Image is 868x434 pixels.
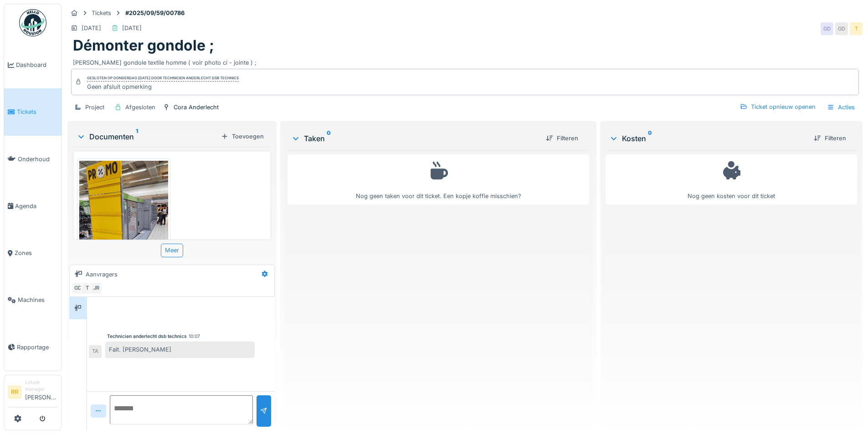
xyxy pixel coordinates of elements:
div: Technicien anderlecht dsb technics [107,333,187,340]
div: Ticket opnieuw openen [736,101,819,113]
a: Dashboard [4,41,62,88]
div: Meer [161,244,183,257]
img: Badge_color-CXgf-gQk.svg [19,9,46,36]
li: [PERSON_NAME] [25,379,58,405]
div: Project [85,103,104,112]
span: Rapportage [17,343,58,352]
div: [PERSON_NAME] gondole textile homme ( voir photo ci - jointe ) ; [73,55,857,67]
div: GD [835,22,848,35]
sup: 0 [648,133,652,144]
div: Gesloten op donderdag [DATE] door Technicien Anderlecht DSB Technics [87,75,239,82]
div: Filteren [810,132,850,144]
div: GD [821,22,833,35]
div: TA [89,345,102,358]
a: RR Lokale manager[PERSON_NAME] [8,379,58,408]
a: Zones [4,230,62,276]
div: T [850,22,863,35]
div: Filteren [542,132,582,144]
sup: 1 [136,131,138,142]
a: Machines [4,276,62,323]
div: JR [90,282,103,295]
div: Acties [823,101,859,114]
div: Kosten [609,133,806,144]
li: RR [8,385,21,399]
div: Documenten [77,131,217,142]
div: Afgesloten [125,103,155,112]
div: Geen afsluit opmerking [87,82,239,91]
div: Cora Anderlecht [174,103,219,112]
span: Machines [18,296,58,304]
a: Tickets [4,88,62,135]
span: Tickets [17,107,58,116]
div: GD [72,282,84,295]
div: Lokale manager [25,379,58,393]
span: Agenda [15,202,58,210]
div: [DATE] [82,24,101,32]
div: [DATE] [122,24,142,32]
div: T [81,282,93,295]
h1: Démonter gondole ; [73,37,214,54]
div: Aanvragers [86,270,118,279]
div: Toevoegen [217,130,267,143]
span: Dashboard [16,61,58,69]
img: t7r9l4ip4fwsz9wyktda0mlx19wp [79,161,168,279]
span: Onderhoud [18,155,58,163]
div: Tickets [92,9,111,17]
strong: #2025/09/59/00786 [122,9,188,17]
sup: 0 [327,133,331,144]
div: Taken [291,133,538,144]
div: 10:07 [189,333,200,340]
a: Rapportage [4,324,62,371]
div: Nog geen kosten voor dit ticket [611,158,851,201]
span: Zones [15,249,58,257]
a: Onderhoud [4,136,62,183]
div: Nog geen taken voor dit ticket. Een kopje koffie misschien? [293,158,583,201]
div: Fait. [PERSON_NAME] [105,342,255,357]
a: Agenda [4,183,62,230]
